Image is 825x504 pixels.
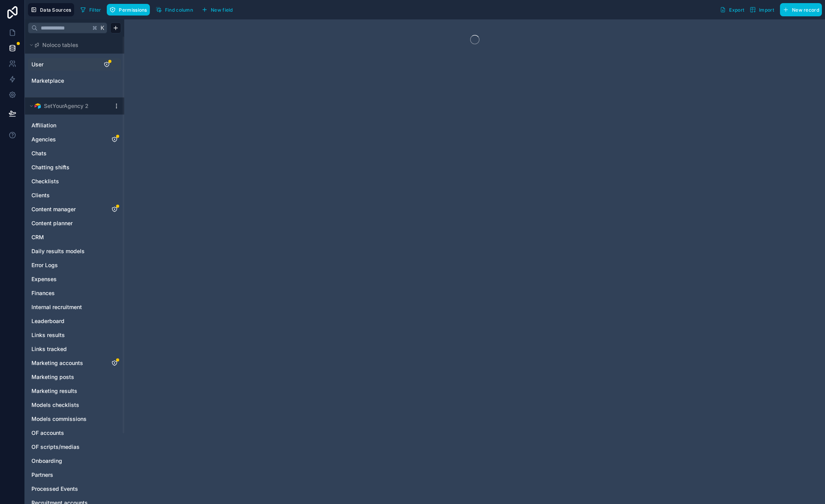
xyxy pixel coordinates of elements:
[89,7,101,13] span: Filter
[40,7,71,13] span: Data Sources
[31,191,50,199] span: Clients
[31,233,102,241] a: CRM
[28,413,121,425] div: Models commissions
[31,457,62,465] span: Onboarding
[729,7,744,13] span: Export
[31,163,69,171] span: Chatting shifts
[28,101,110,111] button: Airtable LogoSetYourAgency 2
[28,469,121,481] div: Partners
[780,3,822,16] button: New record
[28,58,121,71] div: User
[31,387,102,395] a: Marketing results
[28,287,121,299] div: Finances
[31,471,102,479] a: Partners
[107,4,153,16] a: Permissions
[28,441,121,453] div: OF scripts/medias
[28,399,121,411] div: Models checklists
[28,217,121,229] div: Content planner
[31,471,53,479] span: Partners
[31,163,102,171] a: Chatting shifts
[31,303,82,311] span: Internal recruitment
[28,259,121,271] div: Error Logs
[31,373,74,381] span: Marketing posts
[28,161,121,174] div: Chatting shifts
[35,103,41,109] img: Airtable Logo
[31,177,102,185] a: Checklists
[31,289,102,297] a: Finances
[31,77,64,85] span: Marketplace
[77,4,104,16] button: Filter
[119,7,147,13] span: Permissions
[31,136,102,143] a: Agencies
[28,343,121,355] div: Links tracked
[31,205,76,213] span: Content manager
[28,133,121,146] div: Agencies
[759,7,774,13] span: Import
[199,4,236,16] button: New field
[28,329,121,341] div: Links results
[31,61,94,68] a: User
[28,147,121,160] div: Chats
[31,443,102,451] a: OF scripts/medias
[747,3,777,16] button: Import
[28,175,121,188] div: Checklists
[28,119,121,132] div: Affiliation
[31,331,65,339] span: Links results
[31,136,56,143] span: Agencies
[31,317,64,325] span: Leaderboard
[31,122,56,129] span: Affiliation
[31,149,102,157] a: Chats
[28,3,74,16] button: Data Sources
[31,289,55,297] span: Finances
[31,401,102,409] a: Models checklists
[28,40,116,50] button: Noloco tables
[777,3,822,16] a: New record
[31,345,67,353] span: Links tracked
[31,177,59,185] span: Checklists
[44,102,89,110] span: SetYourAgency 2
[28,385,121,397] div: Marketing results
[211,7,233,13] span: New field
[28,273,121,285] div: Expenses
[28,483,121,495] div: Processed Events
[28,245,121,257] div: Daily results models
[31,429,102,437] a: OF accounts
[31,191,102,199] a: Clients
[28,75,121,87] div: Marketplace
[31,415,102,423] a: Models commissions
[31,387,77,395] span: Marketing results
[31,261,102,269] a: Error Logs
[31,275,57,283] span: Expenses
[31,415,87,423] span: Models commissions
[31,429,64,437] span: OF accounts
[31,247,85,255] span: Daily results models
[107,4,149,16] button: Permissions
[31,373,102,381] a: Marketing posts
[28,371,121,383] div: Marketing posts
[31,77,94,85] a: Marketplace
[28,189,121,202] div: Clients
[31,219,73,227] span: Content planner
[31,149,47,157] span: Chats
[31,317,102,325] a: Leaderboard
[31,303,102,311] a: Internal recruitment
[792,7,819,13] span: New record
[31,233,44,241] span: CRM
[31,345,102,353] a: Links tracked
[28,455,121,467] div: Onboarding
[100,25,105,31] span: K
[31,359,102,367] a: Marketing accounts
[28,231,121,243] div: CRM
[42,41,78,49] span: Noloco tables
[31,261,58,269] span: Error Logs
[31,122,102,129] a: Affiliation
[28,357,121,369] div: Marketing accounts
[31,205,102,213] a: Content manager
[31,457,102,465] a: Onboarding
[31,275,102,283] a: Expenses
[153,4,196,16] button: Find column
[31,401,79,409] span: Models checklists
[31,443,80,451] span: OF scripts/medias
[31,247,102,255] a: Daily results models
[31,331,102,339] a: Links results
